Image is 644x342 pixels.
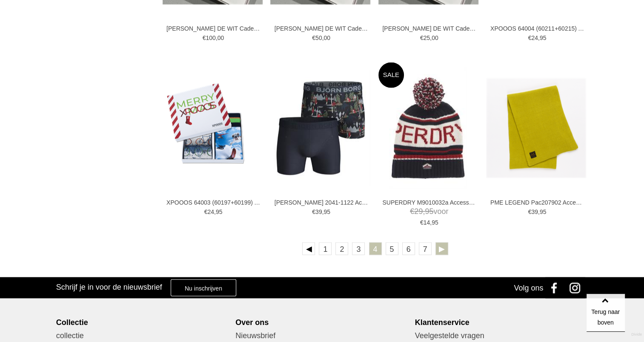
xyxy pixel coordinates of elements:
span: 14 [424,219,430,225]
h3: Schrijf je in voor de nieuwsbrief [56,282,162,291]
a: PME LEGEND Pac207902 Accessoires [490,198,584,206]
a: 4 [369,242,382,255]
a: 7 [419,242,432,255]
span: 29 [414,207,423,215]
a: Veelgestelde vragen [415,330,588,341]
span: 24 [531,34,538,41]
span: 00 [323,34,330,41]
span: 39 [531,208,538,215]
span: 00 [432,34,438,41]
span: 00 [218,34,224,41]
span: , [214,208,216,215]
span: 50 [315,34,322,41]
a: Instagram [567,277,588,298]
a: [PERSON_NAME] DE WIT Cadeaubon 25 Accessoires [382,25,476,32]
span: € [420,34,424,41]
a: XPOOOS 64003 (60197+60199) Accessoires [166,198,260,206]
a: [PERSON_NAME] DE WIT Cadeaubon 50 Accessoires [275,25,368,32]
div: Klantenservice [415,317,588,327]
span: , [423,207,425,215]
span: voor [382,206,476,217]
span: 95 [323,208,330,215]
span: 95 [540,208,547,215]
span: 95 [425,207,433,215]
span: 39 [315,208,322,215]
a: Nu inschrijven [171,279,236,296]
a: 2 [335,242,348,255]
span: 95 [216,208,223,215]
span: , [322,34,324,41]
a: Divide [631,329,642,340]
a: 6 [402,242,415,255]
span: , [216,34,218,41]
span: € [312,34,315,41]
span: € [528,34,532,41]
span: 95 [540,34,547,41]
a: SUPERDRY M9010032a Accessoires [382,198,476,206]
a: collectie [56,330,229,341]
a: Facebook [545,277,567,298]
span: € [204,208,208,215]
a: Terug naar boven [587,294,625,332]
div: Over ons [235,317,409,327]
div: Collectie [56,317,229,327]
span: , [538,34,540,41]
img: XPOOOS 64003 (60197+60199) Accessoires [163,78,263,178]
span: , [538,208,540,215]
span: € [203,34,206,41]
span: 95 [432,219,438,225]
span: 100 [206,34,215,41]
a: XPOOOS 64004 (60211+60215) Accessoires [490,25,584,32]
a: 5 [386,242,398,255]
span: 24 [207,208,214,215]
div: Volg ons [514,277,543,298]
img: PME LEGEND Pac207902 Accessoires [486,78,586,178]
a: 3 [352,242,365,255]
a: [PERSON_NAME] DE WIT Cadeaubon 100 Accessoires [166,25,260,32]
span: , [322,208,324,215]
a: Nieuwsbrief [235,330,409,341]
a: 1 [319,242,332,255]
span: € [528,208,532,215]
span: , [430,219,432,225]
span: € [410,207,414,215]
img: SUPERDRY M9010032a Accessoires [389,67,467,188]
span: , [430,34,432,41]
img: BJÖRN BORG 2041-1122 Accessoires [270,70,370,186]
span: € [420,219,424,225]
span: € [312,208,315,215]
span: 25 [424,34,430,41]
a: [PERSON_NAME] 2041-1122 Accessoires [275,198,368,206]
